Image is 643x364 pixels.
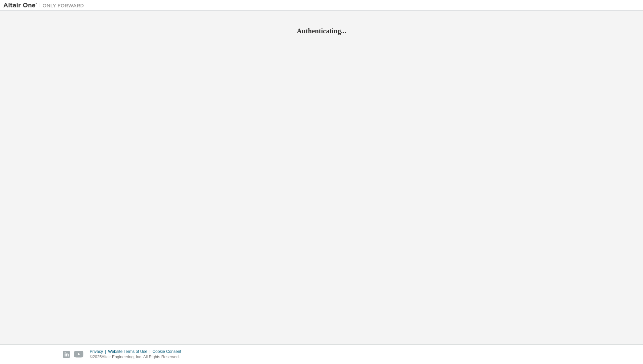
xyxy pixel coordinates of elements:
div: Privacy [90,349,108,354]
h2: Authenticating... [3,27,640,35]
div: Website Terms of Use [108,349,152,354]
div: Cookie Consent [152,349,185,354]
img: Altair One [3,2,87,9]
p: © 2025 Altair Engineering, Inc. All Rights Reserved. [90,354,185,360]
img: linkedin.svg [63,351,70,358]
img: youtube.svg [74,351,84,358]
